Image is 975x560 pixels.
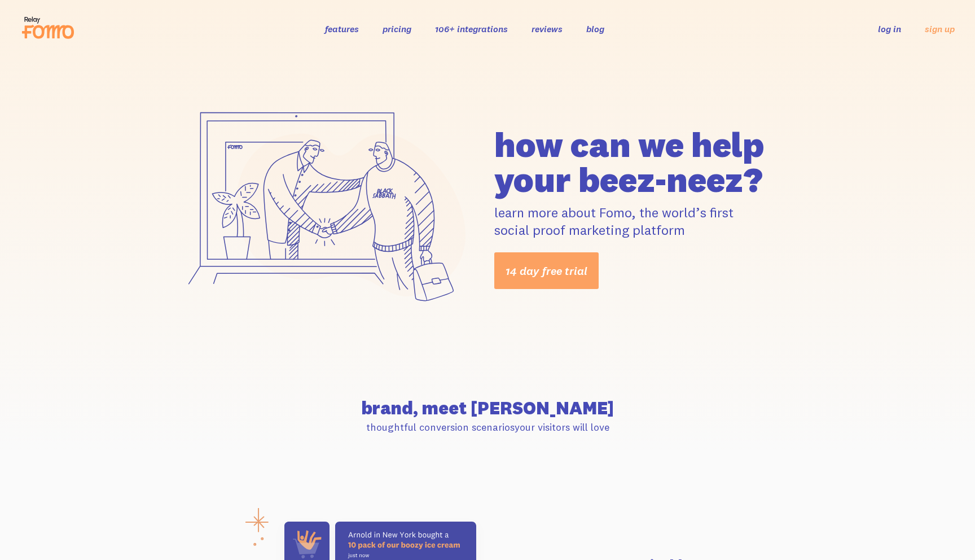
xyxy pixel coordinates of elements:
h2: brand, meet [PERSON_NAME] [173,399,802,417]
p: learn more about Fomo, the world’s first social proof marketing platform [494,204,802,239]
a: features [325,23,359,34]
a: pricing [383,23,411,34]
a: 14 day free trial [494,252,599,289]
a: reviews [532,23,563,34]
a: 106+ integrations [435,23,508,34]
a: sign up [925,23,955,35]
a: blog [586,23,604,34]
h1: how can we help your beez-neez? [494,127,802,197]
a: log in [878,23,901,34]
p: thoughtful conversion scenarios your visitors will love [173,421,802,434]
